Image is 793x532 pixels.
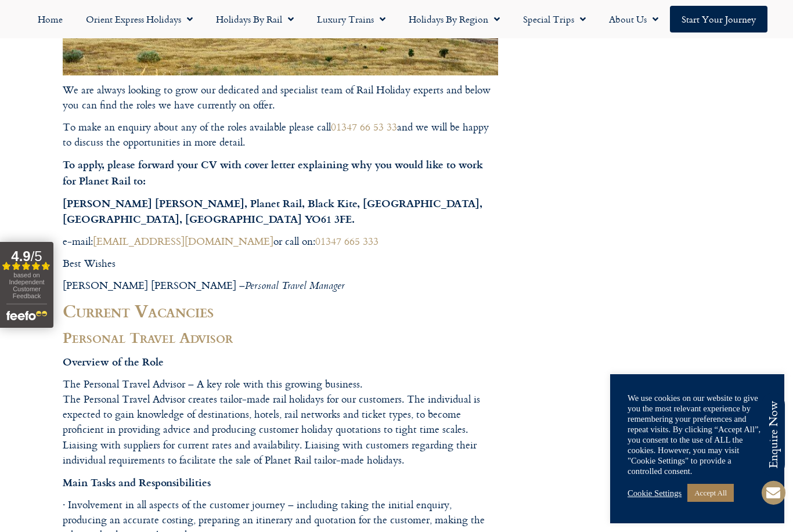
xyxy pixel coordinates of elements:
a: [EMAIL_ADDRESS][DOMAIN_NAME] [93,233,273,249]
a: Orient Express Holidays [74,6,204,32]
h2: Current Vacancies [63,301,498,321]
strong: [PERSON_NAME] [PERSON_NAME], Planet Rail, Black Kite, [GEOGRAPHIC_DATA], [GEOGRAPHIC_DATA], [GEOG... [63,196,482,226]
a: Special Trips [511,6,597,32]
p: The Personal Travel Advisor – A key role with this growing business. The Personal Travel Advisor ... [63,377,498,468]
div: We use cookies on our website to give you the most relevant experience by remembering your prefer... [628,393,767,476]
em: Personal Travel Manager [245,278,345,295]
p: We are always looking to grow our dedicated and specialist team of Rail Holiday experts and below... [63,82,498,113]
strong: To apply, please forward your CV with cover letter explaining why you would like to work for Plan... [63,157,483,187]
p: Best Wishes [63,256,498,271]
p: [PERSON_NAME] [PERSON_NAME] – [63,278,498,295]
a: 01347 665 333 [315,233,379,249]
b: Overview of the Role [63,354,164,369]
a: About Us [597,6,670,32]
nav: Menu [6,6,787,32]
a: Start your Journey [670,6,767,32]
a: Home [26,6,74,32]
a: Cookie Settings [628,488,682,498]
b: Main Tasks and Responsibilities [63,475,211,490]
h3: Personal Travel Advisor [63,328,498,347]
a: Holidays by Rail [204,6,305,32]
a: Accept All [687,484,734,502]
a: Holidays by Region [397,6,511,32]
p: To make an enquiry about any of the roles available please call and we will be happy to discuss t... [63,120,498,150]
p: e-mail: or call on: [63,234,498,249]
a: Luxury Trains [305,6,397,32]
a: 01347 66 53 33 [331,119,397,135]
